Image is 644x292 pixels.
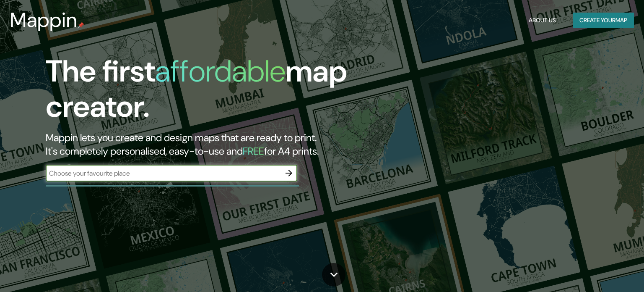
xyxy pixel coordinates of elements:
img: mappin-pin [78,22,84,29]
h5: FREE [243,145,264,158]
h2: Mappin lets you create and design maps that are ready to print. It's completely personalised, eas... [46,131,368,158]
button: Create yourmap [573,13,634,28]
h3: Mappin [10,8,78,32]
button: About Us [525,13,559,28]
input: Choose your favourite place [46,168,280,178]
h1: affordable [155,52,286,91]
h1: The first map creator. [46,54,368,131]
